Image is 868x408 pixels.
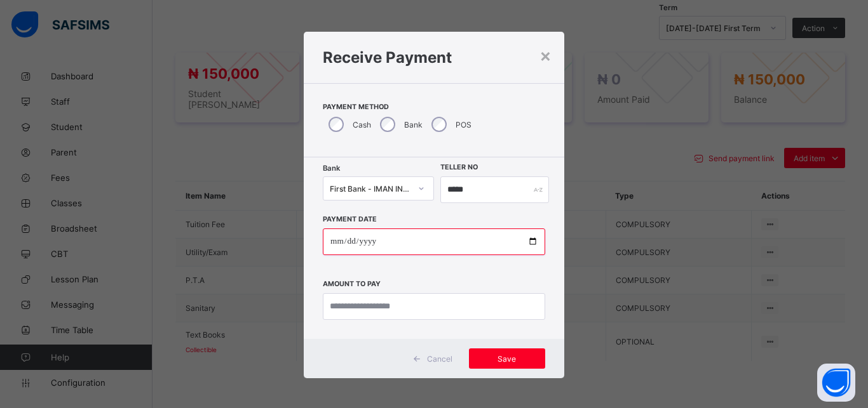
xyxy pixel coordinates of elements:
[323,103,545,111] span: Payment Method
[440,163,478,171] label: Teller No
[539,44,552,66] div: ×
[817,364,855,402] button: Open asap
[456,120,471,129] label: POS
[323,280,381,288] label: Amount to pay
[323,164,340,173] span: Bank
[478,354,536,364] span: Save
[323,48,545,67] h1: Receive Payment
[427,354,452,364] span: Cancel
[330,184,410,194] div: First Bank - IMAN INTERNATIONAL SCHOOL & TEACHING HOSPITAL
[323,215,377,223] label: Payment Date
[353,120,371,129] label: Cash
[404,120,423,129] label: Bank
